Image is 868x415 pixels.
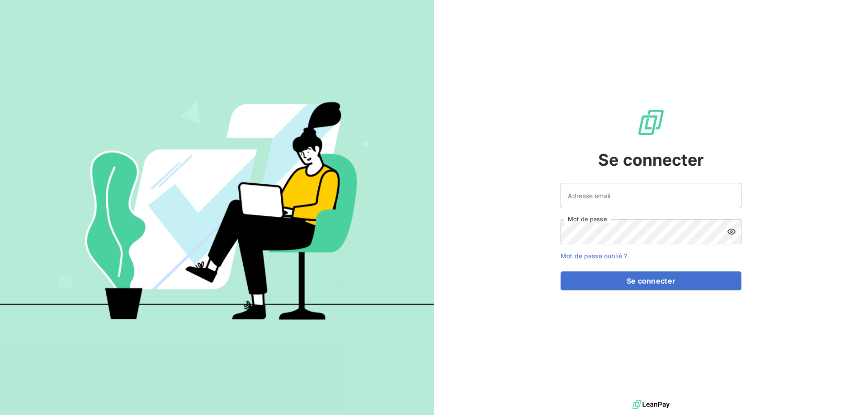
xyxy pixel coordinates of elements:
[637,108,665,137] img: Logo LeanPay
[561,183,741,208] input: placeholder
[632,398,670,411] img: logo
[598,148,704,172] span: Se connecter
[561,271,741,290] button: Se connecter
[561,252,627,260] a: Mot de passe oublié ?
